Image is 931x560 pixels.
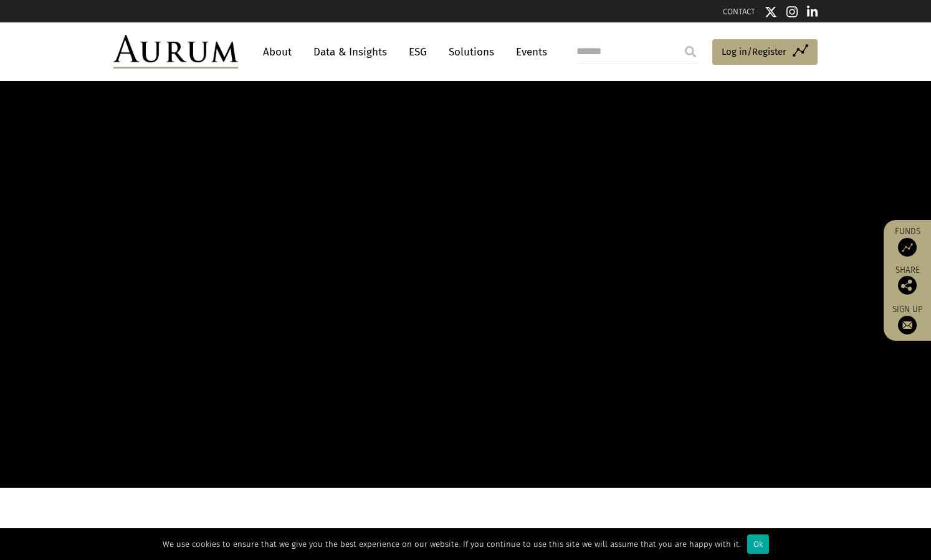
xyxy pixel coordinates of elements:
a: Sign up [890,304,925,335]
a: Log in/Register [712,39,818,65]
div: Share [890,266,925,295]
img: Aurum [113,35,238,69]
img: Access Funds [898,238,917,257]
img: Linkedin icon [807,6,818,18]
a: CONTACT [723,7,755,16]
img: Sign up to our newsletter [898,316,917,335]
img: Instagram icon [786,6,798,18]
a: ESG [403,40,433,64]
a: Data & Insights [307,40,393,64]
a: About [257,40,298,64]
input: Submit [678,39,703,64]
div: Ok [747,534,769,554]
a: Events [510,40,547,64]
img: Twitter icon [765,6,777,18]
a: Solutions [442,40,500,64]
img: Share this post [898,276,917,295]
span: Log in/Register [722,44,786,59]
a: Funds [890,226,925,257]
